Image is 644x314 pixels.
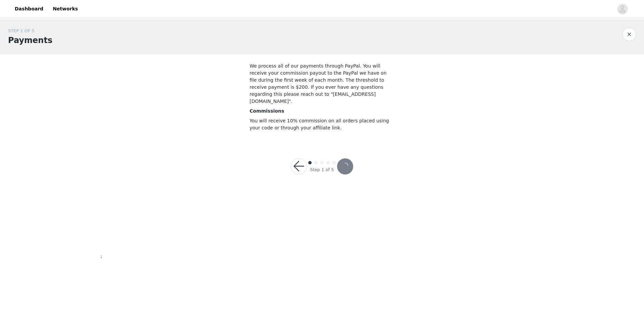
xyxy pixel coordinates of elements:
p: We process all of our payments through PayPal. You will receive your commission payout to the Pay... [250,63,394,105]
a: Dashboard [11,1,47,16]
div: avatar [619,4,626,14]
a: Networks [49,1,82,16]
div: Step 1 of 5 [310,166,334,173]
p: Commissions [250,108,394,115]
h1: Payments [8,34,52,46]
div: STEP 1 OF 5 [8,28,52,34]
p: You will receive 10% commission on all orders placed using your code or through your affiliate link. [250,117,394,131]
